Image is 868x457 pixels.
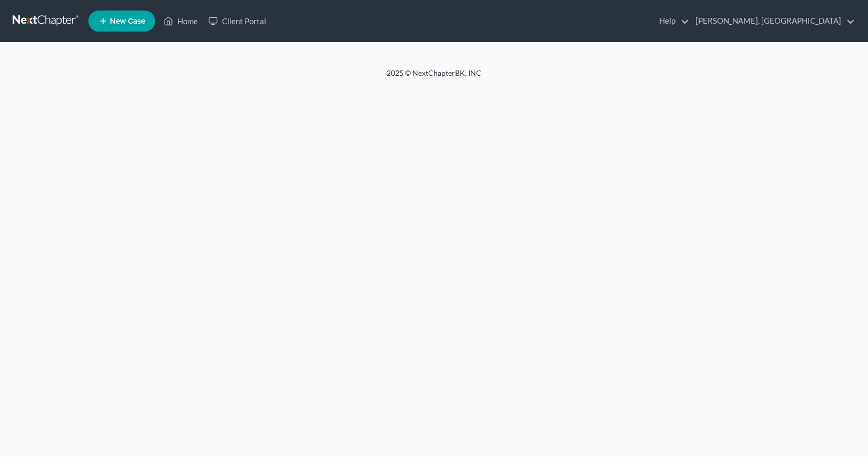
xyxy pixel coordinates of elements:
div: 2025 © NextChapterBK, INC [134,68,734,87]
a: Help [654,12,689,31]
new-legal-case-button: New Case [88,11,155,32]
a: Home [158,12,203,31]
a: Client Portal [203,12,271,31]
a: [PERSON_NAME], [GEOGRAPHIC_DATA] [690,12,855,31]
